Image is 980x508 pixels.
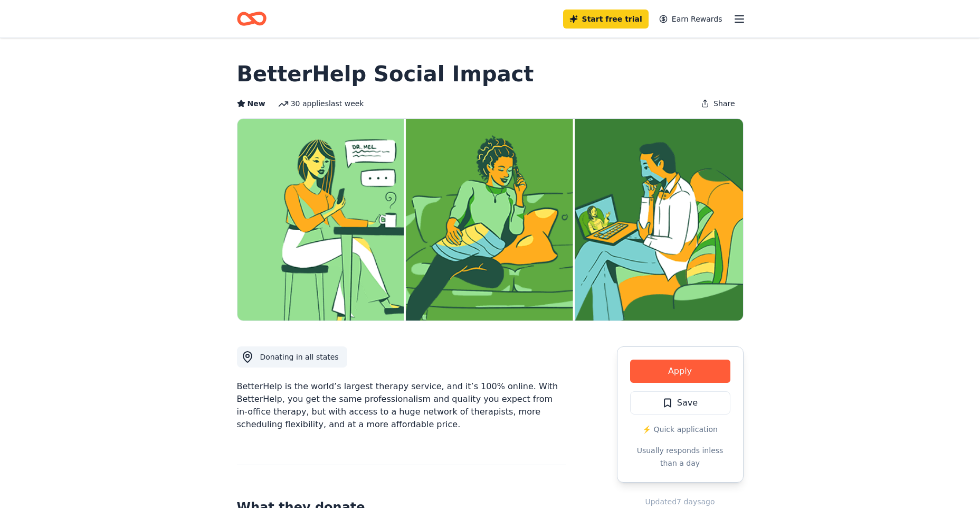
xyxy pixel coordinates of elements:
[563,10,649,29] a: Start free trial
[248,97,265,110] span: New
[260,353,339,361] span: Donating in all states
[713,97,735,110] span: Share
[237,380,566,431] div: BetterHelp is the world’s largest therapy service, and it’s 100% online. With BetterHelp, you get...
[617,495,744,508] div: Updated 7 days ago
[630,423,730,436] div: ⚡️ Quick application
[677,396,698,410] span: Save
[237,59,534,89] h1: BetterHelp Social Impact
[278,97,364,110] div: 30 applies last week
[653,10,729,29] a: Earn Rewards
[237,119,743,321] img: Image for BetterHelp Social Impact
[630,391,730,415] button: Save
[630,444,730,469] div: Usually responds in less than a day
[630,360,730,383] button: Apply
[237,6,267,31] a: Home
[692,93,743,114] button: Share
